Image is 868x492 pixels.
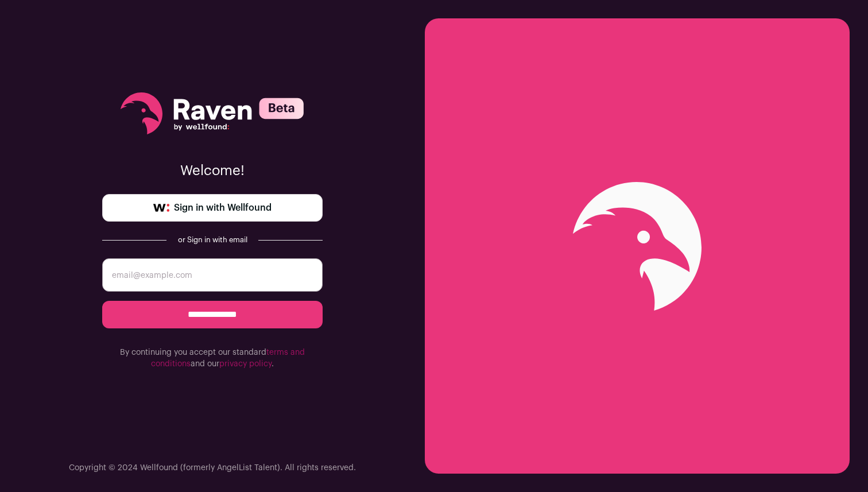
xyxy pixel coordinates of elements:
input: email@example.com [102,258,323,292]
a: privacy policy [219,360,272,368]
p: By continuing you accept our standard and our . [102,347,323,370]
p: Copyright © 2024 Wellfound (formerly AngelList Talent). All rights reserved. [69,462,356,474]
p: Welcome! [102,162,323,180]
span: Sign in with Wellfound [174,201,272,215]
div: or Sign in with email [176,235,249,245]
a: Sign in with Wellfound [102,194,323,222]
img: wellfound-symbol-flush-black-fb3c872781a75f747ccb3a119075da62bfe97bd399995f84a933054e44a575c4.png [153,204,169,212]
